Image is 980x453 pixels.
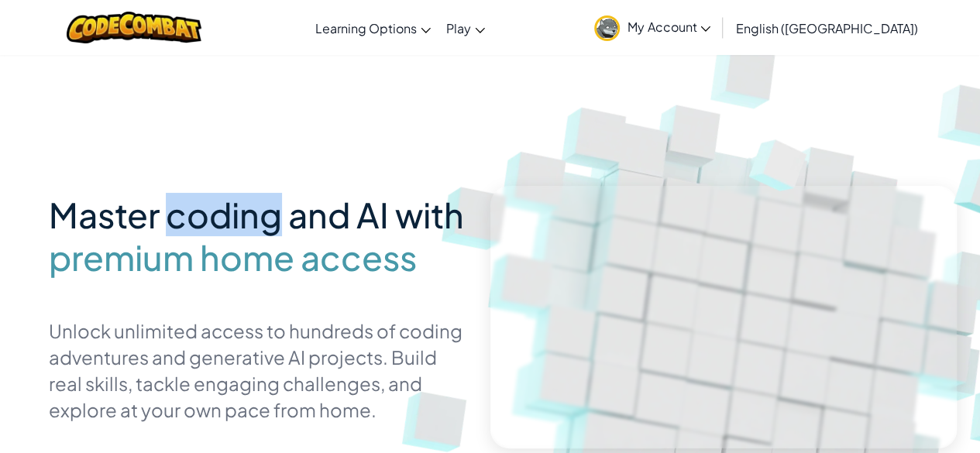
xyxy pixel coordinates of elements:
[726,115,834,213] img: Overlap cubes
[727,7,925,49] a: English ([GEOGRAPHIC_DATA])
[628,19,710,35] span: My Account
[446,20,471,36] span: Play
[49,193,464,236] span: Master coding and AI with
[594,15,620,41] img: avatar
[586,3,718,52] a: My Account
[315,20,417,36] span: Learning Options
[438,7,493,49] a: Play
[308,7,438,49] a: Learning Options
[735,20,917,36] span: English ([GEOGRAPHIC_DATA])
[49,236,417,279] span: premium home access
[49,317,467,423] p: Unlock unlimited access to hundreds of coding adventures and generative AI projects. Build real s...
[67,12,202,43] img: CodeCombat logo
